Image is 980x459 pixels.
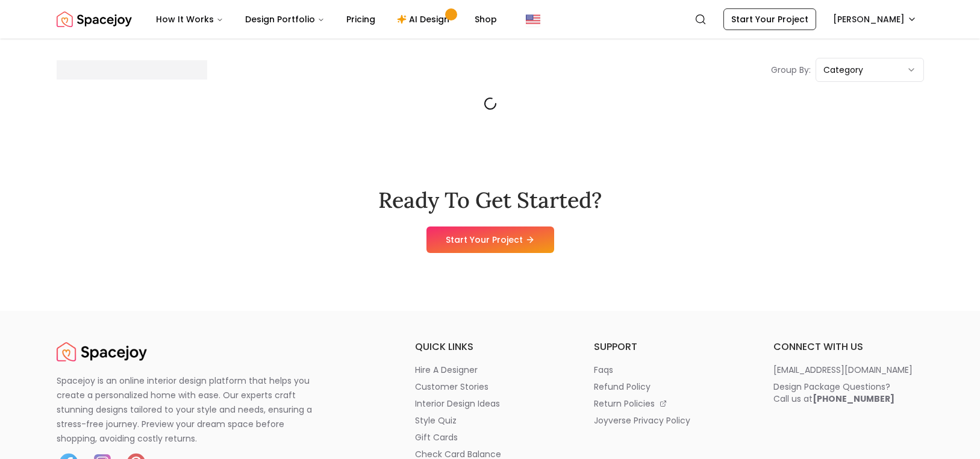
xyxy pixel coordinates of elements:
[773,381,894,405] div: Design Package Questions? Call us at
[594,381,744,393] a: refund policy
[465,7,507,31] a: Shop
[813,393,894,405] b: [PHONE_NUMBER]
[415,381,488,393] p: customer stories
[415,431,566,443] a: gift cards
[773,340,924,354] h6: connect with us
[57,340,147,364] img: Spacejoy Logo
[773,381,924,405] a: Design Package Questions?Call us at[PHONE_NUMBER]
[378,188,602,212] h2: Ready To Get Started?
[594,340,744,354] h6: support
[771,64,811,76] p: Group By:
[415,431,458,443] p: gift cards
[594,398,655,410] p: return policies
[415,364,478,376] p: hire a designer
[387,7,463,31] a: AI Design
[337,7,385,31] a: Pricing
[415,414,566,426] a: style quiz
[146,7,233,31] button: How It Works
[594,414,744,426] a: joyverse privacy policy
[773,364,924,376] a: [EMAIL_ADDRESS][DOMAIN_NAME]
[415,364,566,376] a: hire a designer
[723,8,816,30] a: Start Your Project
[146,7,507,31] nav: Main
[57,340,147,364] a: Spacejoy
[57,373,326,446] p: Spacejoy is an online interior design platform that helps you create a personalized home with eas...
[594,364,744,376] a: faqs
[415,414,457,426] p: style quiz
[57,7,132,31] img: Spacejoy Logo
[594,381,651,393] p: refund policy
[826,8,924,30] button: [PERSON_NAME]
[773,364,913,376] p: [EMAIL_ADDRESS][DOMAIN_NAME]
[57,7,132,31] a: Spacejoy
[426,226,554,253] a: Start Your Project
[415,340,566,354] h6: quick links
[236,7,334,31] button: Design Portfolio
[594,414,690,426] p: joyverse privacy policy
[526,12,540,27] img: United States
[415,381,566,393] a: customer stories
[594,364,613,376] p: faqs
[415,398,500,410] p: interior design ideas
[415,398,566,410] a: interior design ideas
[594,398,744,410] a: return policies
